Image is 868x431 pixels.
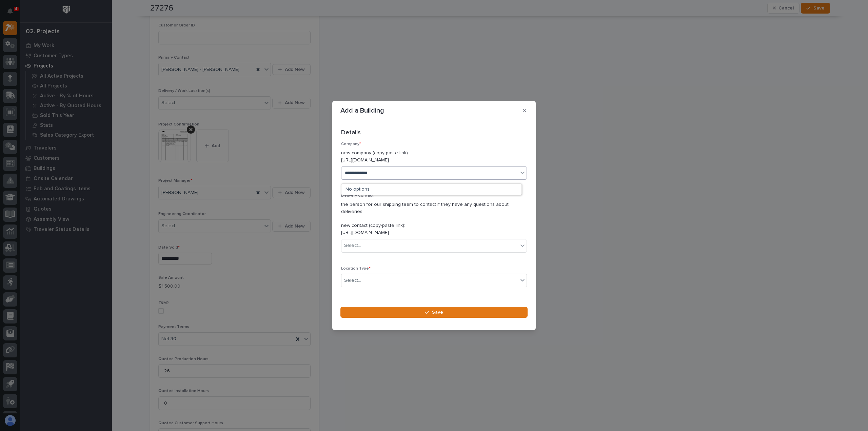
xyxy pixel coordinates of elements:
[344,242,361,249] div: Select...
[344,277,361,284] div: Select...
[341,267,371,271] span: Location Type
[341,194,375,198] span: Delivery Contact
[341,150,527,164] p: new company (copy-paste link): [URL][DOMAIN_NAME]
[341,201,527,236] p: the person for our shipping team to contact if they have any questions about deliveries new conta...
[341,129,361,137] h2: Details
[341,184,521,195] div: No options
[340,106,384,115] p: Add a Building
[341,142,361,146] span: Company
[432,309,443,315] span: Save
[340,307,528,318] button: Save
